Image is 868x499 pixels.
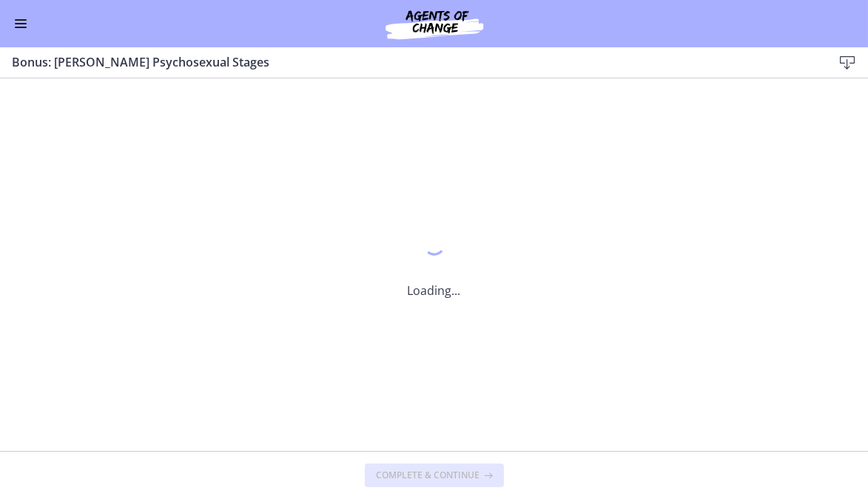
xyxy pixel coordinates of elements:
[365,464,504,487] button: Complete & continue
[12,53,809,71] h3: Bonus: [PERSON_NAME] Psychosexual Stages
[346,6,523,41] img: Agents of Change
[377,469,480,481] span: Complete & continue
[12,15,30,33] button: Enable menu
[408,282,461,299] p: Loading...
[408,230,461,264] div: 1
